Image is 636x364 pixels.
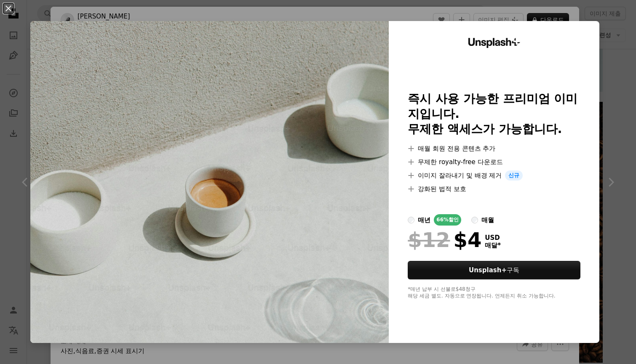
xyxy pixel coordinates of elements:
[481,215,494,225] div: 매월
[408,91,580,137] h2: 즉시 사용 가능한 프리미엄 이미지입니다. 무제한 액세스가 가능합니다.
[408,170,580,181] li: 이미지 잘라내기 및 배경 제거
[505,170,523,181] span: 신규
[434,214,461,226] div: 66% 할인
[408,143,580,154] li: 매월 회원 전용 콘텐츠 추가
[469,266,507,274] strong: Unsplash+
[408,217,414,223] input: 매년66%할인
[408,229,450,251] span: $12
[471,217,478,223] input: 매월
[485,234,501,242] span: USD
[408,261,580,279] button: Unsplash+구독
[408,229,481,251] div: $4
[418,215,430,225] div: 매년
[408,286,580,300] div: *매년 납부 시 선불로 $48 청구 해당 세금 별도. 자동으로 연장됩니다. 언제든지 취소 가능합니다.
[408,184,580,194] li: 강화된 법적 보호
[408,157,580,167] li: 무제한 royalty-free 다운로드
